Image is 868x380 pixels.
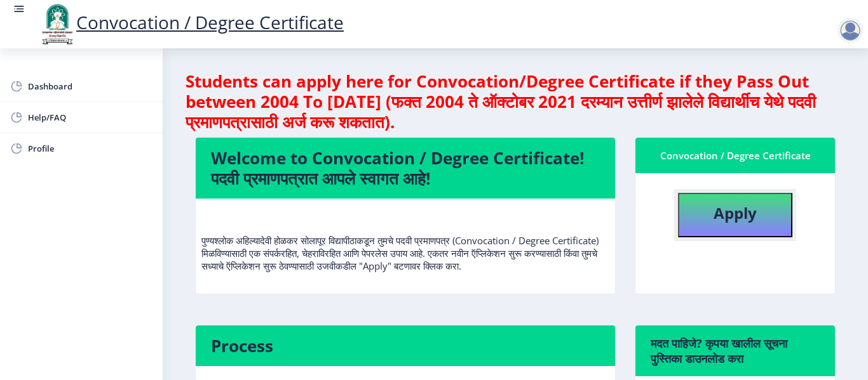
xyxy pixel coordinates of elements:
[28,110,153,125] span: Help/FAQ
[651,148,820,163] div: Convocation / Degree Certificate
[211,148,600,188] h4: Welcome to Convocation / Degree Certificate! पदवी प्रमाणपत्रात आपले स्वागत आहे!
[651,336,820,366] h6: मदत पाहिजे? कृपया खालील सूचना पुस्तिका डाउनलोड करा
[28,141,153,156] span: Profile
[28,79,153,94] span: Dashboard
[186,71,845,132] h4: Students can apply here for Convocation/Degree Certificate if they Pass Out between 2004 To [DATE...
[38,10,344,34] a: Convocation / Degree Certificate
[38,3,76,46] img: logo
[201,209,609,272] p: पुण्यश्लोक अहिल्यादेवी होळकर सोलापूर विद्यापीठाकडून तुमचे पदवी प्रमाणपत्र (Convocation / Degree C...
[678,193,792,237] button: Apply
[714,202,757,223] b: Apply
[211,336,600,356] h4: Process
